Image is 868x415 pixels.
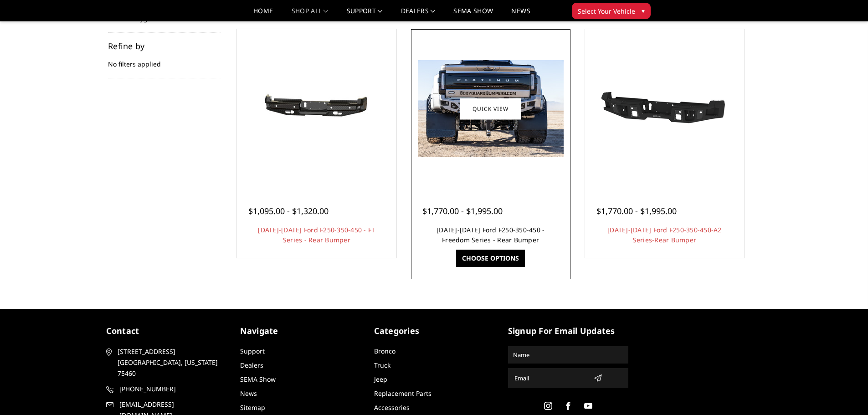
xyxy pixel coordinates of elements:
[240,403,265,412] a: Sitemap
[418,60,564,157] img: 2023-2025 Ford F250-350-450 - Freedom Series - Rear Bumper
[607,225,722,244] a: [DATE]-[DATE] Ford F250-350-450-A2 Series-Rear Bumper
[453,8,493,21] a: SEMA Show
[578,6,635,16] span: Select Your Vehicle
[511,371,590,385] input: Email
[239,31,394,186] a: 2023-2025 Ford F250-350-450 - FT Series - Rear Bumper
[401,8,436,21] a: Dealers
[413,31,568,186] a: 2023-2025 Ford F250-350-450 - Freedom Series - Rear Bumper 2023-2025 Ford F250-350-450 - Freedom ...
[456,250,525,267] a: Choose Options
[587,31,742,186] a: 2023-2025 Ford F250-350-450-A2 Series-Rear Bumper 2023-2025 Ford F250-350-450-A2 Series-Rear Bumper
[511,8,530,21] a: News
[591,68,737,150] img: 2023-2025 Ford F250-350-450-A2 Series-Rear Bumper
[437,225,544,244] a: [DATE]-[DATE] Ford F250-350-450 - Freedom Series - Rear Bumper
[508,325,628,337] h5: signup for email updates
[572,3,651,19] button: Select Your Vehicle
[374,347,395,355] a: Bronco
[347,8,383,21] a: Support
[248,205,329,216] span: $1,095.00 - $1,320.00
[108,42,221,78] div: No filters applied
[292,8,329,21] a: shop all
[240,375,276,384] a: SEMA Show
[460,98,521,119] a: Quick view
[596,205,677,216] span: $1,770.00 - $1,995.00
[240,347,265,355] a: Support
[118,346,223,379] span: [STREET_ADDRESS] [GEOGRAPHIC_DATA], [US_STATE] 75460
[422,205,503,216] span: $1,770.00 - $1,995.00
[374,389,431,398] a: Replacement Parts
[258,225,375,244] a: [DATE]-[DATE] Ford F250-350-450 - FT Series - Rear Bumper
[119,384,225,395] span: [PHONE_NUMBER]
[374,325,494,337] h5: Categories
[240,361,263,369] a: Dealers
[642,6,645,15] span: ▾
[106,384,226,395] a: [PHONE_NUMBER]
[108,42,221,50] h5: Refine by
[374,403,410,412] a: Accessories
[240,325,360,337] h5: Navigate
[822,371,868,415] iframe: Chat Widget
[374,375,387,384] a: Jeep
[240,389,257,398] a: News
[253,8,273,21] a: Home
[374,361,390,369] a: Truck
[509,348,627,362] input: Name
[244,74,390,143] img: 2023-2025 Ford F250-350-450 - FT Series - Rear Bumper
[106,325,226,337] h5: contact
